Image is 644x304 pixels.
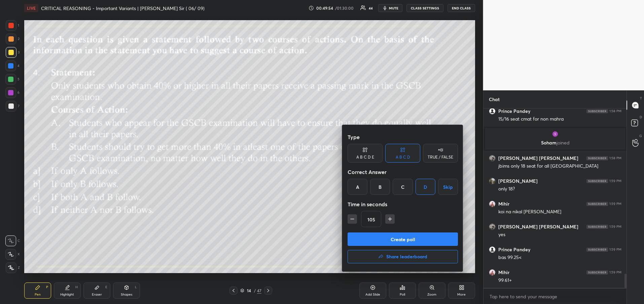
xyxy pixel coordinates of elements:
div: Time in seconds [348,198,458,211]
div: D [416,179,435,195]
div: C [393,179,413,195]
div: A B C D E [356,155,374,159]
div: Type [348,130,458,144]
button: Share leaderboard [348,250,458,263]
button: Create poll [348,232,458,246]
div: A B C D [396,155,410,159]
div: Correct Answer [348,165,458,179]
div: TRUE / FALSE [428,155,453,159]
div: B [370,179,390,195]
button: Skip [438,179,458,195]
h4: Share leaderboard [386,254,427,259]
div: A [348,179,367,195]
